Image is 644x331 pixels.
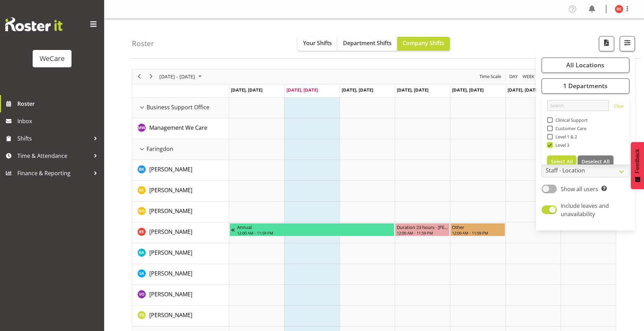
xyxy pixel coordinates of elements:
span: Shifts [17,133,90,144]
span: Finance & Reporting [17,168,90,178]
span: Management We Care [149,124,207,131]
div: next period [145,69,157,84]
div: WeCare [40,53,65,64]
a: [PERSON_NAME] [149,165,192,173]
div: Other [452,223,503,230]
button: Your Shifts [298,37,337,51]
span: [DATE], [DATE] [342,87,373,93]
span: [PERSON_NAME] [149,165,192,173]
td: Natasha Ottley resource [132,202,229,222]
div: August 18 - 24, 2025 [157,69,206,84]
span: Your Shifts [303,39,332,47]
span: Week [522,72,535,81]
span: Business Support Office [147,103,209,111]
a: Management We Care [149,124,207,132]
td: Rachna Anderson resource [132,243,229,264]
button: Company Shifts [397,37,450,51]
div: previous period [133,69,145,84]
span: 1 Departments [563,82,608,90]
span: Include leaves and unavailability [561,202,609,218]
div: Rachel Els"s event - Annual Begin From Saturday, August 16, 2025 at 12:00:00 AM GMT+12:00 Ends At... [229,223,395,236]
span: Department Shifts [343,39,392,47]
button: 1 Departments [542,78,629,94]
button: Select All [547,155,577,168]
span: [DATE] - [DATE] [159,72,196,81]
span: All Locations [566,61,604,69]
span: Clinical Support [553,117,588,123]
button: Filter Shifts [620,36,635,51]
button: Deselect All [578,155,613,168]
div: Rachel Els"s event - Duration 23 hours - Rachel Els Begin From Thursday, August 21, 2025 at 12:00... [395,223,450,236]
img: Rosterit website logo [5,17,62,31]
span: [PERSON_NAME] [149,207,192,215]
td: Sarah Abbott resource [132,264,229,285]
span: Inbox [17,116,101,126]
div: Annual [237,223,393,230]
a: [PERSON_NAME] [149,269,192,278]
a: [PERSON_NAME] [149,311,192,319]
td: Ena Advincula resource [132,181,229,202]
button: Timeline Day [508,72,519,81]
span: Faringdon [147,145,173,153]
span: [PERSON_NAME] [149,228,192,236]
a: [PERSON_NAME] [149,186,192,194]
div: 12:00 AM - 11:59 PM [452,230,503,236]
div: Rachel Els"s event - Other Begin From Friday, August 22, 2025 at 12:00:00 AM GMT+12:00 Ends At Fr... [450,223,505,236]
button: Time Scale [478,72,502,81]
td: Yvonne Denny resource [132,306,229,326]
button: Department Shifts [337,37,397,51]
span: [DATE], [DATE] [231,87,262,93]
input: Search [547,100,609,111]
button: Download a PDF of the roster according to the set date range. [599,36,614,51]
span: Select All [551,158,573,165]
span: [PERSON_NAME] [149,311,192,319]
span: [DATE], [DATE] [452,87,484,93]
span: [PERSON_NAME] [149,249,192,256]
span: Show all users [561,185,598,193]
span: [DATE], [DATE] [286,87,318,93]
span: Feedback [634,149,641,173]
td: Faringdon resource [132,139,229,160]
span: [PERSON_NAME] [149,186,192,194]
a: [PERSON_NAME] [149,248,192,257]
span: Roster [17,99,101,109]
span: Company Shifts [403,39,444,47]
button: Feedback - Show survey [631,142,644,189]
a: [PERSON_NAME] [149,290,192,298]
button: Next [147,72,156,81]
div: 12:00 AM - 11:59 PM [237,230,393,236]
span: Time & Attendance [17,151,90,161]
td: Brian Ko resource [132,160,229,181]
h4: Roster [132,40,154,48]
td: Rachel Els resource [132,222,229,243]
button: Previous [135,72,144,81]
span: [DATE], [DATE] [508,87,539,93]
span: Level 3 [553,142,570,148]
span: Time Scale [479,72,502,81]
div: 12:00 AM - 11:59 PM [397,230,448,236]
span: [PERSON_NAME] [149,290,192,298]
span: Deselect All [582,158,610,165]
span: [PERSON_NAME] [149,270,192,277]
td: Victoria Oberzil resource [132,285,229,306]
td: Management We Care resource [132,118,229,139]
span: Customer Care [553,126,587,131]
div: Duration 23 hours - [PERSON_NAME] [397,223,448,230]
a: [PERSON_NAME] [149,207,192,215]
button: All Locations [542,58,629,73]
span: [DATE], [DATE] [397,87,428,93]
span: Level 1 & 2 [553,134,577,139]
img: rhianne-sharples11255.jpg [615,5,623,13]
a: [PERSON_NAME] [149,228,192,236]
a: Clear [614,103,624,111]
td: Business Support Office resource [132,97,229,118]
span: Day [509,72,518,81]
button: Timeline Week [521,72,536,81]
button: August 2025 [158,72,205,81]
